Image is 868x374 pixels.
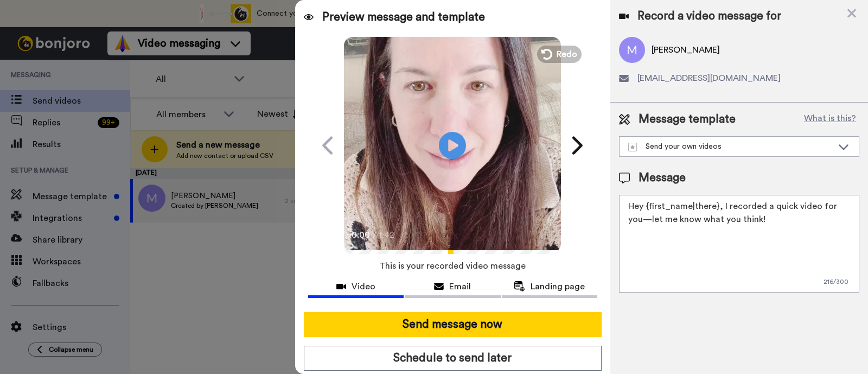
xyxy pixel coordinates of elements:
span: This is your recorded video message [379,254,526,278]
span: Video [352,280,375,293]
span: 1:42 [379,229,398,242]
textarea: Hey {first_name|there}, I recorded a quick video for you—let me know what you think! [619,195,859,293]
span: Message [639,170,686,186]
span: Message template [639,111,736,128]
span: / [373,229,376,242]
button: Schedule to send later [304,346,602,371]
div: Send your own videos [628,141,833,152]
span: Landing page [531,280,585,293]
span: 0:00 [352,229,371,242]
button: Send message now [304,312,602,337]
button: What is this? [801,111,859,128]
img: demo-template.svg [628,143,637,151]
span: Email [449,280,471,293]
